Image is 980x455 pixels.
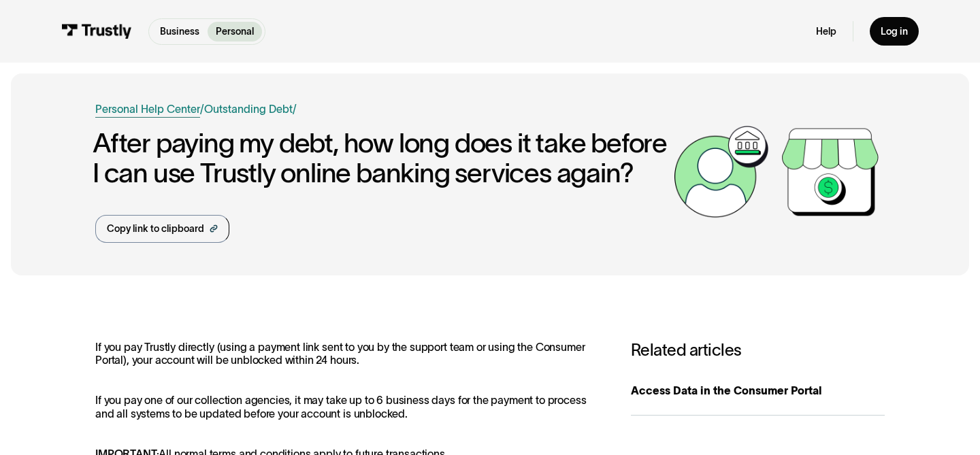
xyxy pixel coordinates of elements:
[870,17,919,46] a: Log in
[631,341,885,360] h3: Related articles
[204,103,293,115] a: Outstanding Debt
[293,101,297,117] div: /
[107,222,204,236] div: Copy link to clipboard
[95,215,229,243] a: Copy link to clipboard
[95,341,604,367] p: If you pay Trustly directly (using a payment link sent to you by the support team or using the Co...
[160,24,199,39] p: Business
[95,394,604,420] p: If you pay one of our collection agencies, it may take up to 6 business days for the payment to p...
[816,25,836,37] a: Help
[208,22,262,41] a: Personal
[631,382,885,399] div: Access Data in the Consumer Portal
[93,128,667,188] h1: After paying my debt, how long does it take before I can use Trustly online banking services again?
[200,101,204,117] div: /
[881,25,908,37] div: Log in
[95,101,200,117] a: Personal Help Center
[216,24,254,39] p: Personal
[61,24,132,39] img: Trustly Logo
[152,22,208,41] a: Business
[631,366,885,416] a: Access Data in the Consumer Portal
